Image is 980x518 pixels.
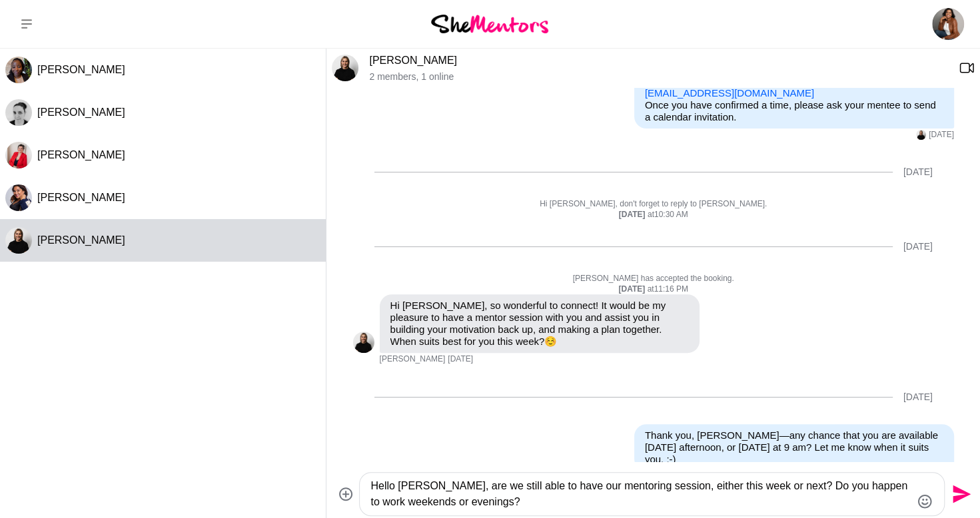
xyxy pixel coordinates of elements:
[5,142,32,168] div: Kat Milner
[903,241,933,252] div: [DATE]
[903,391,933,403] div: [DATE]
[353,274,954,284] p: [PERSON_NAME] has accepted the booking.
[370,478,911,510] textarea: Type your message
[916,130,926,140] div: Cara Gleeson
[390,300,689,348] p: Hi [PERSON_NAME], so wonderful to connect! It would be my pleasure to have a mentor session with ...
[618,284,647,294] strong: [DATE]
[431,15,548,33] img: She Mentors Logo
[5,142,32,168] img: K
[5,184,32,211] div: Richa Joshi
[917,493,933,509] button: Emoji picker
[5,57,32,83] img: G
[37,234,125,246] span: [PERSON_NAME]
[945,479,975,509] button: Send
[5,57,32,83] div: Getrude Mereki
[916,130,926,140] img: C
[932,8,964,40] img: Orine Silveira-McCuskey
[37,64,125,75] span: [PERSON_NAME]
[5,99,32,126] div: Erin
[353,284,954,295] div: at 11:16 PM
[332,55,358,81] img: C
[5,227,32,254] div: Cara Gleeson
[5,227,32,254] img: C
[645,87,814,99] a: [EMAIL_ADDRESS][DOMAIN_NAME]
[37,107,125,118] span: [PERSON_NAME]
[332,55,358,81] div: Cara Gleeson
[619,210,648,219] strong: [DATE]
[5,184,32,211] img: R
[645,429,943,465] p: Thank you, [PERSON_NAME]—any chance that you are available [DATE] afternoon, or [DATE] at 9 am? L...
[903,166,933,178] div: [DATE]
[353,210,954,220] div: at 10:30 AM
[369,71,948,83] p: 2 members , 1 online
[353,332,374,353] div: Cara Gleeson
[929,130,954,140] time: 2025-08-13T11:28:40.017Z
[353,332,374,353] img: C
[37,192,125,203] span: [PERSON_NAME]
[353,199,954,210] p: Hi [PERSON_NAME], don't forget to reply to [PERSON_NAME].
[645,99,943,123] p: Once you have confirmed a time, please ask your mentee to send a calendar invitation.
[544,336,557,347] span: ☺️
[448,354,473,365] time: 2025-08-23T13:18:52.729Z
[37,149,125,160] span: [PERSON_NAME]
[369,55,457,66] a: [PERSON_NAME]
[5,99,32,126] img: E
[380,354,446,365] span: [PERSON_NAME]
